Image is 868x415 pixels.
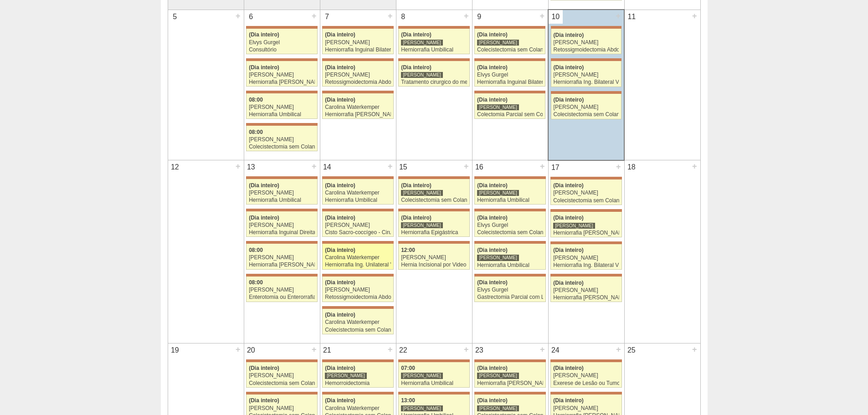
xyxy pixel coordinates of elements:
div: Herniorrafia Umbilical [401,380,467,386]
div: + [538,10,546,22]
div: + [691,10,699,22]
a: (Dia inteiro) Elvys Gurgel Gastrectomia Parcial com Linfadenectomia [474,277,545,302]
div: Herniorrafia Ing. Bilateral VL [553,262,619,268]
div: 17 [549,161,563,174]
a: (Dia inteiro) Elvys Gurgel Colecistectomia sem Colangiografia VL [474,211,545,237]
a: 07:00 [PERSON_NAME] Herniorrafia Umbilical [398,362,469,388]
div: Retossigmoidectomia Abdominal [325,294,391,300]
span: (Dia inteiro) [553,365,584,371]
div: 16 [473,160,487,174]
span: (Dia inteiro) [325,397,355,404]
div: [PERSON_NAME] [249,72,315,78]
div: Elvys Gurgel [477,222,543,228]
div: [PERSON_NAME] [553,255,619,261]
div: Key: Maria Braido [474,209,545,211]
div: [PERSON_NAME] [325,72,391,78]
a: (Dia inteiro) [PERSON_NAME] Colecistectomia sem Colangiografia VL [550,179,621,205]
a: (Dia inteiro) [PERSON_NAME] Herniorrafia Inguinal Bilateral [322,29,393,54]
div: Key: Maria Braido [474,58,545,61]
div: Key: Maria Braido [246,241,317,244]
div: Carolina Waterkemper [325,104,391,110]
div: 19 [168,343,182,357]
div: Key: Maria Braido [322,359,393,362]
a: (Dia inteiro) Elvys Gurgel Herniorrafia Inguinal Bilateral [474,61,545,87]
a: (Dia inteiro) Carolina Waterkemper Herniorrafia [PERSON_NAME] [322,93,393,119]
div: Key: Maria Braido [398,241,469,244]
span: (Dia inteiro) [477,365,508,371]
div: [PERSON_NAME] [401,190,443,196]
span: (Dia inteiro) [477,215,508,221]
div: + [615,161,622,173]
div: + [310,10,318,22]
span: (Dia inteiro) [325,365,355,371]
div: + [462,10,470,22]
div: Herniorrafia Umbilical [249,112,315,118]
a: (Dia inteiro) [PERSON_NAME] Herniorrafia Inguinal Direita [246,211,317,237]
span: (Dia inteiro) [554,97,584,103]
div: [PERSON_NAME] [554,40,619,46]
div: Key: Maria Braido [474,26,545,29]
span: (Dia inteiro) [325,31,355,38]
div: 20 [244,343,258,357]
span: (Dia inteiro) [477,247,508,253]
div: Carolina Waterkemper [325,190,391,196]
div: Colectomia Parcial sem Colostomia [477,112,543,118]
div: Retossigmoidectomia Abdominal [554,47,619,53]
div: Key: Maria Braido [398,176,469,179]
a: (Dia inteiro) [PERSON_NAME] Herniorrafia Umbilical [246,179,317,205]
div: [PERSON_NAME] [249,222,315,228]
div: + [234,10,242,22]
span: (Dia inteiro) [477,279,508,286]
span: (Dia inteiro) [553,215,584,221]
div: Key: Maria Braido [550,241,621,244]
div: Herniorrafia Umbilical [325,197,391,203]
div: Key: Maria Braido [550,359,621,362]
div: 11 [625,10,639,24]
span: (Dia inteiro) [249,64,279,71]
div: Key: Maria Braido [474,241,545,244]
div: 24 [549,343,563,357]
div: Colecistectomia sem Colangiografia VL [401,197,467,203]
div: [PERSON_NAME] [401,222,443,229]
div: [PERSON_NAME] [477,104,519,111]
a: (Dia inteiro) Carolina Waterkemper Colecistectomia sem Colangiografia VL [322,309,393,334]
span: 07:00 [401,365,415,371]
span: (Dia inteiro) [325,247,355,253]
div: [PERSON_NAME] [401,405,443,412]
div: Key: Maria Braido [322,58,393,61]
a: (Dia inteiro) [PERSON_NAME] Cisto Sacro-coccígeo - Cirurgia [322,211,393,237]
div: [PERSON_NAME] [325,40,391,46]
div: Key: Maria Braido [322,241,393,244]
div: 10 [549,10,563,24]
a: 08:00 [PERSON_NAME] Herniorrafia Umbilical [246,93,317,119]
div: Key: Maria Braido [322,392,393,395]
div: [PERSON_NAME] [477,39,519,46]
a: (Dia inteiro) [PERSON_NAME] Hemorroidectomia [322,362,393,388]
a: (Dia inteiro) [PERSON_NAME] Tratamento cirurgico do megaesofago por video [398,61,469,87]
div: 6 [244,10,258,24]
div: [PERSON_NAME] [553,222,595,229]
div: Exerese de Lesão ou Tumor de Pele [553,380,619,386]
a: (Dia inteiro) Carolina Waterkemper Herniorrafia Umbilical [322,179,393,205]
div: Colecistectomia sem Colangiografia VL [249,380,315,386]
div: Key: Maria Braido [550,392,621,395]
div: Key: Maria Braido [322,274,393,277]
a: 08:00 [PERSON_NAME] Herniorrafia [PERSON_NAME] [246,244,317,269]
div: Herniorrafia Umbilical [477,197,543,203]
div: Colecistectomia sem Colangiografia VL [325,327,391,333]
div: [PERSON_NAME] [249,137,315,143]
div: Enterotomia ou Enterorrafia [249,294,315,300]
div: Key: Maria Braido [551,58,621,61]
div: Herniorrafia Inguinal Bilateral [477,79,543,85]
div: Key: Maria Braido [398,209,469,211]
div: Herniorrafia Ing. Bilateral VL [554,79,619,85]
span: (Dia inteiro) [477,397,508,404]
div: [PERSON_NAME] [249,405,315,411]
div: [PERSON_NAME] [325,222,391,228]
div: Colecistectomia sem Colangiografia VL [477,230,543,236]
div: [PERSON_NAME] [553,287,619,293]
div: Hemorroidectomia [325,380,391,386]
span: (Dia inteiro) [325,215,355,221]
div: Key: Maria Braido [398,359,469,362]
div: [PERSON_NAME] [553,190,619,196]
